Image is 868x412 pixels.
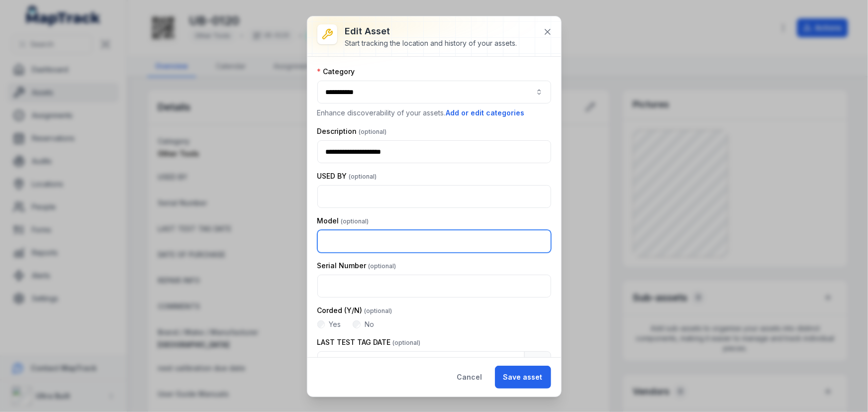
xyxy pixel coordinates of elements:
[317,67,355,77] label: Category
[345,24,517,38] h3: Edit asset
[329,319,341,329] label: Yes
[446,107,525,118] button: Add or edit categories
[317,107,551,118] p: Enhance discoverability of your assets.
[317,171,377,181] label: USED BY
[345,38,517,48] div: Start tracking the location and history of your assets.
[317,126,387,136] label: Description
[495,366,551,389] button: Save asset
[317,337,421,347] label: LAST TEST TAG DATE
[449,366,491,389] button: Cancel
[317,306,392,315] label: Corded (Y/N)
[365,319,374,329] label: No
[317,261,396,271] label: Serial Number
[524,351,551,374] button: Calendar
[317,216,369,226] label: Model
